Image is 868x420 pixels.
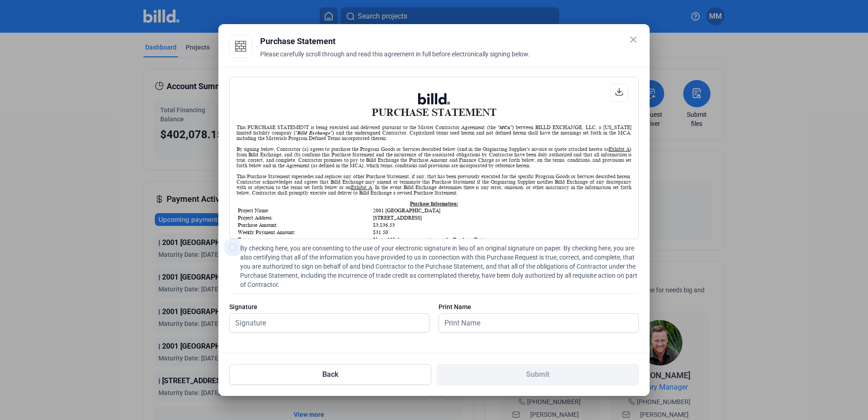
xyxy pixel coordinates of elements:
[260,50,639,70] div: Please carefully scroll through and read this agreement in full before electronically signing below.
[237,229,372,235] td: Weekly Payment Amount:
[237,236,372,243] td: Term:
[410,201,458,206] u: Purchase Information:
[229,364,431,385] button: Back
[297,130,330,135] i: Billd Exchange
[237,93,631,118] h1: PURCHASE STATEMENT
[237,174,631,195] div: This Purchase Statement supersedes and replaces any other Purchase Statement, if any, that has be...
[439,302,639,311] div: Print Name
[237,146,631,168] div: By signing below, Contractor (a) agrees to purchase the Program Goods or Services described below...
[240,244,639,289] span: By checking here, you are consenting to the use of your electronic signature in lieu of an origin...
[237,207,372,214] td: Project Name:
[237,215,372,221] td: Project Address:
[260,35,639,48] div: Purchase Statement
[373,207,631,214] td: 2001 [GEOGRAPHIC_DATA]
[437,364,639,385] button: Submit
[237,222,372,228] td: Purchase Amount:
[373,229,631,235] td: $31.50
[439,314,628,332] input: Print Name
[229,302,429,311] div: Signature
[351,185,372,190] u: Exhibit A
[609,146,630,152] u: Exhibit A
[373,236,631,243] td: Up to 120 days, commencing on the Purchase Date
[230,314,419,332] input: Signature
[628,34,639,45] mat-icon: close
[237,125,631,141] div: This PURCHASE STATEMENT is being executed and delivered pursuant to the Master Contractor Agreeme...
[373,222,631,228] td: $3,836.53
[499,125,510,130] i: MCA
[373,215,631,221] td: [STREET_ADDRESS]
